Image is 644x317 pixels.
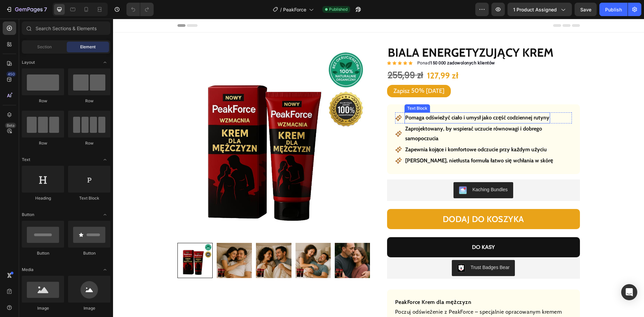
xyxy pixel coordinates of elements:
[292,139,440,145] strong: [PERSON_NAME], nietłusta formuła łatwo się wchłania w skórę
[37,44,52,50] span: Section
[68,195,110,201] div: Text Block
[68,140,110,146] div: Row
[3,3,50,16] button: 7
[68,98,110,104] div: Row
[599,3,628,16] button: Publish
[283,6,306,13] span: PeakForce
[513,6,557,13] span: 1 product assigned
[329,6,347,12] span: Published
[359,167,394,174] div: Kaching Bundles
[346,167,354,175] img: KachingBundles.png
[274,27,467,40] h1: Biala energetyzujący krem
[274,190,467,210] button: DODAJ DO KOSZYKA
[359,224,382,233] div: DO KASY
[22,250,64,256] div: Button
[298,67,312,76] div: 50%
[100,209,110,220] span: Toggle open
[22,195,64,201] div: Heading
[317,42,382,47] strong: 150 000 zadowolonych klientów
[282,280,359,286] strong: PeakForce Krem dla mężczyzn
[22,305,64,311] div: Image
[344,245,352,253] img: CLDR_q6erfwCEAE=.png
[126,3,154,16] div: Undo/Redo
[279,67,298,77] div: Zapisz
[22,140,64,146] div: Row
[22,98,64,104] div: Row
[292,127,434,134] strong: Zapewnia kojące i komfortowe odczucie przy każdym użyciu
[80,44,96,50] span: Element
[293,87,316,93] div: Text Block
[22,212,34,218] span: Button
[292,107,429,123] strong: Zaprojektowany, by wspierać uczucie równowagi i dobrego samopoczucia
[605,6,622,13] div: Publish
[22,21,110,35] input: Search Sections & Elements
[22,157,30,163] span: Text
[340,163,400,179] button: Kaching Bundles
[313,51,346,63] div: 127,99 zł
[575,3,597,16] button: Save
[6,71,16,77] div: 450
[68,250,110,256] div: Button
[274,51,311,63] div: 255,99 zł
[100,57,110,68] span: Toggle open
[507,3,572,16] button: 1 product assigned
[44,5,47,13] p: 7
[621,284,637,300] div: Open Intercom Messenger
[22,267,34,273] span: Media
[358,245,396,252] div: Trust Badges Bear
[330,194,411,207] div: DODAJ DO KOSZYKA
[68,305,110,311] div: Image
[580,7,591,12] span: Save
[274,218,467,239] button: DO KASY
[22,59,35,65] span: Layout
[100,264,110,275] span: Toggle open
[5,123,16,128] div: Beta
[339,241,402,257] button: Trust Badges Bear
[100,154,110,165] span: Toggle open
[304,41,382,48] p: Ponad
[113,19,644,317] iframe: Design area
[312,67,332,77] div: [DATE]
[292,96,437,102] strong: Pomaga odświeżyć ciało i umysł jako część codziennej rutyny
[280,6,282,13] span: /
